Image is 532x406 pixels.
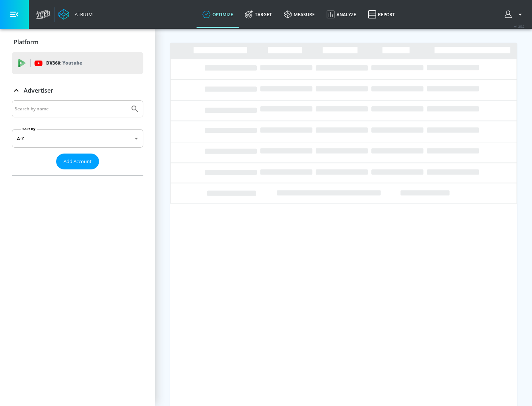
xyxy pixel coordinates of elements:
div: Advertiser [12,80,143,101]
p: Advertiser [24,86,53,94]
a: Report [362,1,401,28]
nav: list of Advertiser [12,169,143,175]
a: measure [278,1,321,28]
div: Platform [12,32,143,52]
a: optimize [197,1,239,28]
span: v 4.25.2 [514,24,525,28]
button: Add Account [56,154,99,169]
a: Analyze [321,1,362,28]
a: Target [239,1,278,28]
p: Platform [14,38,38,46]
label: Sort By [21,127,37,131]
div: A-Z [12,129,143,148]
input: Search by name [15,104,127,114]
p: DV360: [46,59,82,67]
span: Add Account [64,157,92,166]
div: DV360: Youtube [12,52,143,74]
div: Advertiser [12,100,143,175]
p: Youtube [62,59,82,67]
a: Atrium [58,9,93,20]
div: Atrium [72,11,93,18]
